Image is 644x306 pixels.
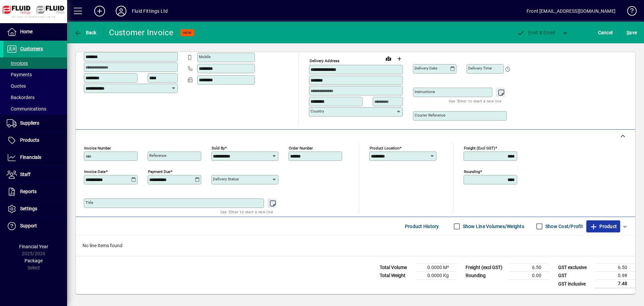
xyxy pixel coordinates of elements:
mat-label: Instructions [415,89,435,94]
div: No line items found [76,235,635,256]
span: NEW [183,31,192,35]
span: ave [627,27,637,38]
span: Support [20,223,37,228]
td: Total Volume [376,264,417,272]
label: Show Cost/Profit [544,223,583,230]
td: GST [555,272,595,280]
mat-label: Courier Reference [415,113,445,118]
mat-label: Delivery date [415,66,437,71]
a: Staff [3,166,67,183]
a: Financials [3,149,67,166]
span: Products [20,137,39,143]
span: P [528,30,531,35]
td: 6.50 [595,264,635,272]
span: S [627,30,629,35]
button: Post & Email [513,27,559,39]
div: Fluid Fittings Ltd [132,6,168,16]
button: Choose address [394,53,405,64]
a: Support [3,218,67,234]
button: Save [625,27,639,39]
span: Home [20,29,33,34]
td: 0.00 [509,272,549,280]
span: Product [590,221,617,232]
span: Suppliers [20,120,39,126]
span: Settings [20,206,37,211]
label: Show Line Volumes/Weights [462,223,524,230]
mat-label: Freight (excl GST) [464,146,495,150]
mat-label: Delivery time [468,66,492,71]
td: 0.0000 M³ [417,264,457,272]
td: GST exclusive [555,264,595,272]
span: Reports [20,189,37,194]
mat-label: Product location [370,146,399,150]
span: Cancel [598,27,613,38]
td: Freight (excl GST) [462,264,509,272]
button: Add [89,5,110,17]
mat-label: Title [86,200,93,205]
mat-label: Delivery status [213,177,239,181]
span: Communications [7,106,46,112]
span: ost & Email [517,30,555,35]
span: Back [74,30,97,35]
mat-label: Sold by [212,146,225,150]
td: 0.0000 Kg [417,272,457,280]
mat-label: Invoice date [84,169,106,174]
div: Front [EMAIL_ADDRESS][DOMAIN_NAME] [527,6,615,16]
mat-hint: Use 'Enter' to start a new line [449,97,501,105]
span: Invoices [7,60,28,66]
button: Product History [402,220,442,232]
span: Quotes [7,83,26,89]
td: 6.50 [509,264,549,272]
mat-label: Rounding [464,169,480,174]
a: Quotes [3,80,67,92]
mat-label: Mobile [199,54,211,59]
a: Products [3,132,67,149]
mat-label: Order number [289,146,313,150]
td: Rounding [462,272,509,280]
a: Reports [3,183,67,200]
button: Back [72,27,98,39]
button: Profile [110,5,132,17]
a: Invoices [3,57,67,69]
td: GST inclusive [555,280,595,288]
a: Settings [3,201,67,217]
span: Financial Year [19,244,48,249]
app-page-header-button: Back [67,27,104,39]
a: Suppliers [3,115,67,132]
div: Customer Invoice [109,27,174,38]
td: 7.48 [595,280,635,288]
mat-label: Invoice number [84,146,111,150]
mat-label: Country [311,109,324,114]
a: Backorders [3,92,67,103]
button: Product [586,220,620,232]
a: Knowledge Base [622,1,636,23]
a: Payments [3,69,67,80]
span: Financials [20,155,41,160]
span: Backorders [7,95,35,100]
span: Payments [7,72,32,77]
td: Total Weight [376,272,417,280]
a: Home [3,24,67,40]
span: Package [24,258,43,263]
span: Product History [405,221,439,232]
span: Customers [20,46,43,51]
mat-label: Reference [149,153,166,158]
span: Staff [20,172,31,177]
td: 0.98 [595,272,635,280]
mat-hint: Use 'Enter' to start a new line [220,208,273,216]
a: View on map [383,53,394,64]
button: Cancel [596,27,614,39]
mat-label: Payment due [148,169,170,174]
a: Communications [3,103,67,115]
